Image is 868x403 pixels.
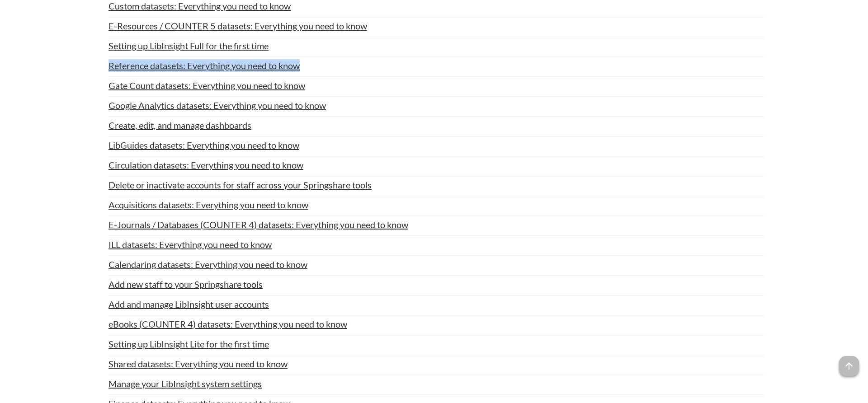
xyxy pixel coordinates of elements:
a: Delete or inactivate accounts for staff across your Springshare tools [108,178,372,192]
a: ILL datasets: Everything you need to know [108,238,272,251]
a: Create, edit, and manage dashboards [108,118,251,132]
a: Add and manage LibInsight user accounts [108,297,269,311]
a: Setting up LibInsight Lite for the first time [108,337,269,351]
a: Add new staff to your Springshare tools [108,277,263,291]
a: eBooks (COUNTER 4) datasets: Everything you need to know [108,317,347,331]
a: Google Analytics datasets: Everything you need to know [108,98,326,112]
a: Circulation datasets: Everything you need to know [108,158,303,172]
a: Manage your LibInsight system settings [108,377,262,390]
a: E-Journals / Databases (COUNTER 4) datasets: Everything you need to know [108,218,408,231]
a: LibGuides datasets: Everything you need to know [108,138,299,152]
a: Gate Count datasets: Everything you need to know [108,79,305,92]
a: Calendaring datasets: Everything you need to know [108,258,307,271]
a: Acquisitions datasets: Everything you need to know [108,198,308,211]
a: arrow_upward [839,357,859,368]
a: E-Resources / COUNTER 5 datasets: Everything you need to know [108,19,367,33]
a: Setting up LibInsight Full for the first time [108,39,269,52]
span: arrow_upward [839,356,859,376]
a: Reference datasets: Everything you need to know [108,59,300,72]
a: Shared datasets: Everything you need to know [108,357,288,370]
